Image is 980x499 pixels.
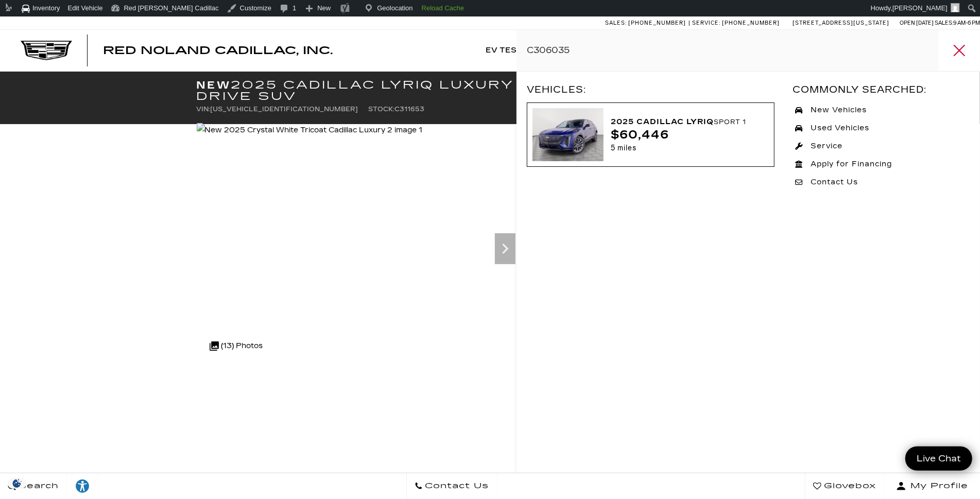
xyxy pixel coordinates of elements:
[369,106,395,113] span: Stock:
[16,479,59,493] span: Search
[517,30,980,71] input: Search Click enter to submit
[5,478,29,489] section: Click to Open Cookie Consent Modal
[611,129,761,142] div: $60,446
[793,157,970,172] a: Apply for Financing
[905,446,972,471] a: Live Chat
[527,102,775,167] a: 2025 Cadillac LYRIQSport 1$60,4465 miles
[527,82,782,97] div: Vehicles:
[803,123,874,133] span: Used Vehicles
[211,106,358,113] span: [US_VEHICLE_IDENTIFICATION_NUMBER]
[803,177,863,187] span: Contact Us
[197,123,423,137] img: New 2025 Crystal White Tricoat Cadillac Luxury 2 image 1
[912,453,966,464] span: Live Chat
[793,121,970,136] a: Used Vehicles
[204,334,268,358] div: (13) Photos
[423,479,489,493] span: Contact Us
[197,79,231,91] strong: New
[692,20,720,26] span: Service:
[67,478,98,494] div: Explore your accessibility options
[395,106,425,113] span: C311653
[480,30,555,71] a: EV Test Drive
[714,118,747,126] small: Sport 1
[793,175,970,190] a: Contact Us
[406,473,497,499] a: Contact Us
[793,102,970,118] a: New Vehicles
[67,473,98,499] a: Explore your accessibility options
[722,20,780,26] span: [PHONE_NUMBER]
[803,141,848,151] span: Service
[532,108,604,161] img: a9f06a56247ceaaed05c5d09f81358d6.jpg
[197,79,668,102] h1: 2025 Cadillac LYRIQ Luxury 2 All Wheel Drive SUV
[805,473,884,499] a: Glovebox
[103,44,333,57] span: Red Noland Cadillac, Inc.
[803,159,897,169] span: Apply for Financing
[906,479,968,493] span: My Profile
[5,478,29,489] img: Opt-Out Icon
[689,20,782,26] a: Service: [PHONE_NUMBER]
[605,20,689,26] a: Sales: [PHONE_NUMBER]
[793,20,889,26] a: [STREET_ADDRESS][US_STATE]
[793,139,970,154] a: Service
[953,20,980,26] span: 9 AM-6 PM
[821,479,876,493] span: Glovebox
[605,20,627,26] span: Sales:
[884,473,980,499] button: Open user profile menu
[803,105,872,115] span: New Vehicles
[495,233,515,264] div: Next
[103,45,333,56] a: Red Noland Cadillac, Inc.
[628,20,686,26] span: [PHONE_NUMBER]
[611,142,761,154] div: 5 miles
[422,4,464,12] strong: Reload Cache
[892,4,948,12] span: [PERSON_NAME]
[21,41,72,60] img: Cadillac Dark Logo with Cadillac White Text
[793,82,970,97] div: Commonly Searched:
[900,20,934,26] span: Open [DATE]
[611,115,761,129] div: 2025 Cadillac LYRIQ
[939,30,980,71] div: Search
[197,106,211,113] span: VIN:
[935,20,953,26] span: Sales:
